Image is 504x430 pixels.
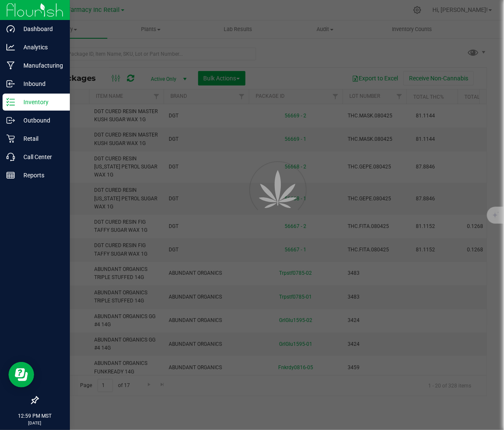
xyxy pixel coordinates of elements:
inline-svg: Retail [6,134,15,143]
inline-svg: Dashboard [6,25,15,33]
inline-svg: Outbound [6,116,15,125]
inline-svg: Analytics [6,43,15,51]
p: 12:59 PM MST [4,412,66,420]
p: Outbound [15,115,66,125]
p: Retail [15,134,66,144]
inline-svg: Manufacturing [6,61,15,70]
inline-svg: Inbound [6,80,15,88]
p: Analytics [15,42,66,52]
p: Call Center [15,152,66,162]
p: Dashboard [15,24,66,34]
p: Reports [15,170,66,180]
inline-svg: Reports [6,171,15,179]
inline-svg: Inventory [6,98,15,106]
p: Inventory [15,97,66,107]
p: [DATE] [4,420,66,426]
p: Manufacturing [15,60,66,71]
iframe: Resource center [9,362,34,387]
p: Inbound [15,79,66,89]
inline-svg: Call Center [6,153,15,161]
